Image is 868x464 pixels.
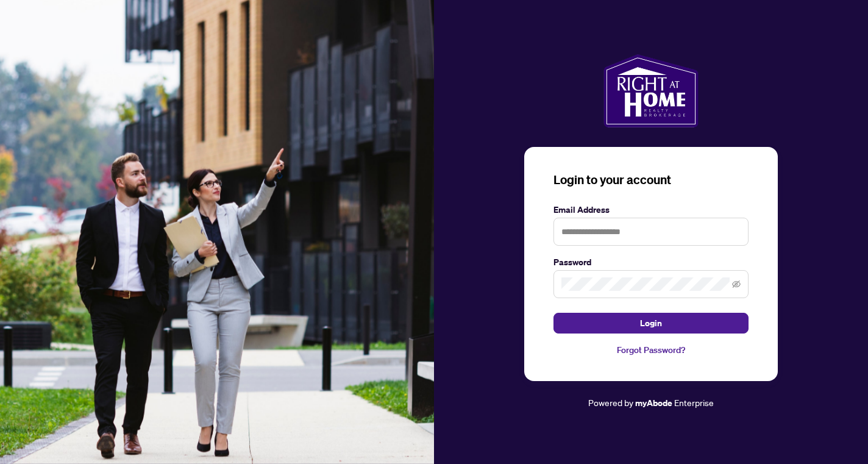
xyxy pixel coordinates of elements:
label: Email Address [553,203,749,216]
span: Enterprise [674,397,714,408]
span: Login [640,313,662,333]
img: ma-logo [603,54,698,127]
label: Password [553,255,749,269]
button: Login [553,313,749,334]
h3: Login to your account [553,171,749,188]
span: Powered by [588,397,633,408]
span: eye-invisible [732,280,741,288]
a: Forgot Password? [553,343,749,357]
a: myAbode [635,396,672,410]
